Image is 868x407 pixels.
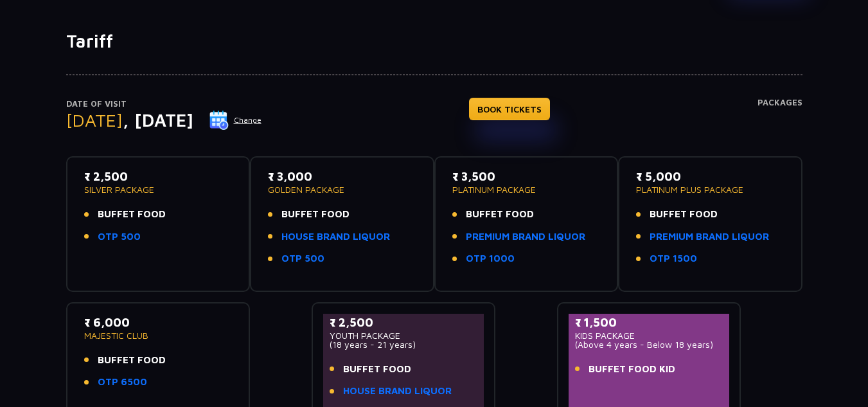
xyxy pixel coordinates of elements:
p: KIDS PACKAGE [575,331,723,340]
a: OTP 1000 [466,251,515,266]
p: YOUTH PACKAGE [330,331,478,340]
p: PLATINUM PLUS PACKAGE [636,185,784,194]
p: ₹ 3,000 [268,168,416,185]
a: BOOK TICKETS [469,98,550,120]
h4: Packages [757,98,802,144]
span: [DATE] [66,109,123,131]
a: PREMIUM BRAND LIQUOR [650,230,769,244]
p: Date of Visit [66,98,262,111]
p: ₹ 3,500 [452,168,601,185]
span: BUFFET FOOD [281,207,350,222]
p: PLATINUM PACKAGE [452,185,601,194]
p: GOLDEN PACKAGE [268,185,416,194]
p: (18 years - 21 years) [330,340,478,349]
a: OTP 500 [98,230,141,244]
a: PREMIUM BRAND LIQUOR [466,230,585,244]
span: BUFFET FOOD [98,207,166,222]
a: OTP 1500 [650,251,697,266]
span: BUFFET FOOD KID [589,362,675,377]
button: Change [209,110,262,131]
p: ₹ 5,000 [636,168,784,185]
p: ₹ 6,000 [84,314,233,331]
a: OTP 6500 [98,375,147,390]
span: BUFFET FOOD [466,207,534,222]
p: ₹ 1,500 [575,314,723,331]
p: MAJESTIC CLUB [84,331,233,340]
h1: Tariff [66,30,802,52]
a: OTP 500 [281,251,324,266]
p: ₹ 2,500 [330,314,478,331]
p: (Above 4 years - Below 18 years) [575,340,723,349]
a: HOUSE BRAND LIQUOR [281,230,390,244]
span: , [DATE] [123,109,193,131]
span: BUFFET FOOD [343,362,411,377]
a: HOUSE BRAND LIQUOR [343,384,452,399]
span: BUFFET FOOD [98,353,166,368]
p: ₹ 2,500 [84,168,233,185]
span: BUFFET FOOD [650,207,718,222]
p: SILVER PACKAGE [84,185,233,194]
